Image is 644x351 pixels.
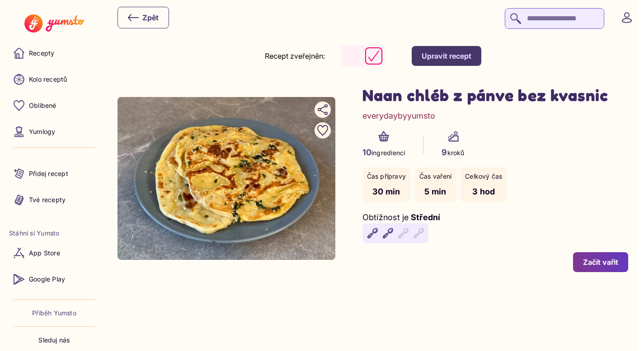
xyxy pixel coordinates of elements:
p: Recepty [29,49,54,58]
img: undefined [118,97,335,260]
span: 5 min [424,187,446,196]
p: ingrediencí [362,146,405,158]
p: Celkový čas [465,172,502,181]
a: Kolo receptů [9,69,99,90]
div: Upravit recept [422,51,471,61]
div: Začít vařit [583,257,618,267]
a: Recepty [9,42,99,64]
p: Tvé recepty [29,195,66,204]
a: Google Play [9,268,99,290]
p: Čas přípravy [367,172,406,181]
a: Přidej recept [9,163,99,185]
p: Oblíbené [29,101,56,110]
p: Přidej recept [29,169,68,178]
div: Zpět [128,12,159,23]
img: Yumsto logo [24,14,84,32]
span: 3 hod [472,187,495,196]
p: Yumlogy [29,127,55,136]
p: Obtížnost je [362,211,409,223]
a: Příběh Yumsto [32,309,76,318]
button: Zpět [118,7,169,28]
a: Yumlogy [9,121,99,143]
button: Upravit recept [412,46,481,66]
span: 10 [362,148,372,157]
p: Google Play [29,275,65,284]
span: 9 [442,148,447,157]
button: Začít vařit [573,252,628,272]
label: Recept zveřejněn: [265,51,325,60]
p: Čas vaření [419,172,451,181]
p: App Store [29,249,60,258]
h1: Naan chléb z pánve bez kvasnic [362,85,629,105]
li: Stáhni si Yumsto [9,229,99,238]
a: App Store [9,242,99,264]
span: 30 min [372,187,400,196]
a: everydaybyyumsto [362,110,435,122]
a: Oblíbené [9,95,99,116]
p: kroků [442,146,464,158]
span: Střední [411,212,441,222]
p: Sleduj nás [38,336,70,345]
a: Tvé recepty [9,189,99,211]
p: Kolo receptů [29,75,67,84]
